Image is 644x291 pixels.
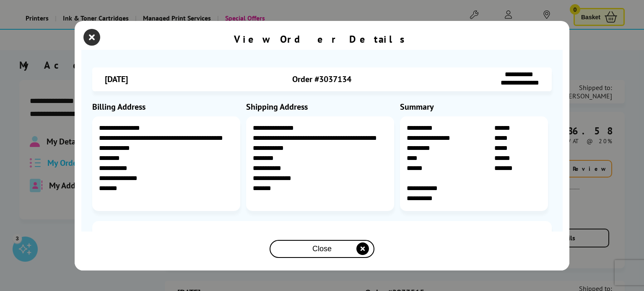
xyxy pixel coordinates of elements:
img: Xerox B230 [116,229,145,259]
div: View Order Details [234,33,410,46]
span: Close [312,245,332,253]
span: Order #3037134 [292,74,351,85]
span: [DATE] [105,74,128,85]
button: close modal [270,240,374,258]
div: Summary [400,101,552,112]
div: Billing Address [92,101,244,112]
div: Shipping Address [246,101,398,112]
button: close modal [86,31,98,44]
